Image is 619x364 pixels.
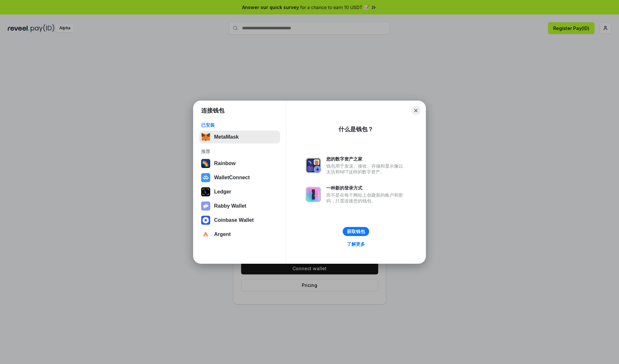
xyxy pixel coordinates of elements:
[326,192,406,204] div: 而不是在每个网站上创建新的账户和密码，只需连接您的钱包。
[201,107,224,114] h1: 连接钱包
[199,228,280,241] button: Argent
[347,229,365,234] div: 获取钱包
[214,203,246,209] div: Rabby Wallet
[201,173,210,182] img: svg+xml,%3Csvg%20width%3D%2228%22%20height%3D%2228%22%20viewBox%3D%220%200%2028%2028%22%20fill%3D...
[201,149,278,154] div: 推荐
[199,214,280,227] button: Coinbase Wallet
[214,161,236,166] div: Rainbow
[339,125,373,133] div: 什么是钱包？
[199,131,280,143] button: MetaMask
[343,227,369,236] button: 获取钱包
[201,230,210,239] img: svg+xml,%3Csvg%20width%3D%2228%22%20height%3D%2228%22%20viewBox%3D%220%200%2028%2028%22%20fill%3D...
[201,159,210,168] img: svg+xml,%3Csvg%20width%3D%22120%22%20height%3D%22120%22%20viewBox%3D%220%200%20120%20120%22%20fil...
[411,106,420,115] button: Close
[343,240,369,248] a: 了解更多
[214,189,231,195] div: Ledger
[199,157,280,170] button: Rainbow
[199,171,280,184] button: WalletConnect
[306,158,321,173] img: svg+xml,%3Csvg%20xmlns%3D%22http%3A%2F%2Fwww.w3.org%2F2000%2Fsvg%22%20fill%3D%22none%22%20viewBox...
[214,231,231,237] div: Argent
[201,122,278,128] div: 已安装
[201,133,210,142] img: svg+xml,%3Csvg%20fill%3D%22none%22%20height%3D%2233%22%20viewBox%3D%220%200%2035%2033%22%20width%...
[199,185,280,198] button: Ledger
[214,134,239,140] div: MetaMask
[306,187,321,202] img: svg+xml,%3Csvg%20xmlns%3D%22http%3A%2F%2Fwww.w3.org%2F2000%2Fsvg%22%20fill%3D%22none%22%20viewBox...
[214,175,250,181] div: WalletConnect
[201,187,210,196] img: svg+xml,%3Csvg%20xmlns%3D%22http%3A%2F%2Fwww.w3.org%2F2000%2Fsvg%22%20width%3D%2228%22%20height%3...
[199,200,280,212] button: Rabby Wallet
[201,202,210,211] img: svg+xml,%3Csvg%20xmlns%3D%22http%3A%2F%2Fwww.w3.org%2F2000%2Fsvg%22%20fill%3D%22none%22%20viewBox...
[326,163,406,175] div: 钱包用于发送、接收、存储和显示像以太坊和NFT这样的数字资产。
[326,185,406,191] div: 一种新的登录方式
[201,216,210,225] img: svg+xml,%3Csvg%20width%3D%2228%22%20height%3D%2228%22%20viewBox%3D%220%200%2028%2028%22%20fill%3D...
[326,156,406,162] div: 您的数字资产之家
[214,217,254,223] div: Coinbase Wallet
[347,241,365,247] div: 了解更多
